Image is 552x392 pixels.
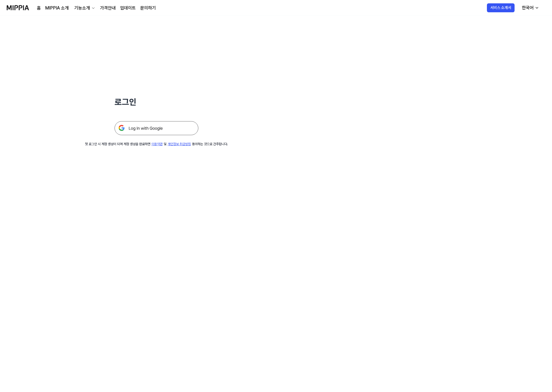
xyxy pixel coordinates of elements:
div: 기능소개 [73,5,91,11]
button: 기능소개 [73,5,96,11]
div: 첫 로그인 시 계정 생성이 되며 계정 생성을 완료하면 및 동의하는 것으로 간주합니다. [85,142,228,147]
a: MIPPIA 소개 [45,5,69,11]
h1: 로그인 [115,96,198,108]
a: 홈 [37,5,41,11]
a: 개인정보 취급방침 [168,142,191,146]
button: 한국어 [517,2,543,13]
a: 가격안내 [100,5,116,11]
a: 이용약관 [151,142,163,146]
button: 서비스 소개서 [487,3,515,12]
div: 한국어 [521,4,535,11]
img: 구글 로그인 버튼 [115,121,198,135]
a: 업데이트 [120,5,136,11]
a: 문의하기 [140,5,156,11]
